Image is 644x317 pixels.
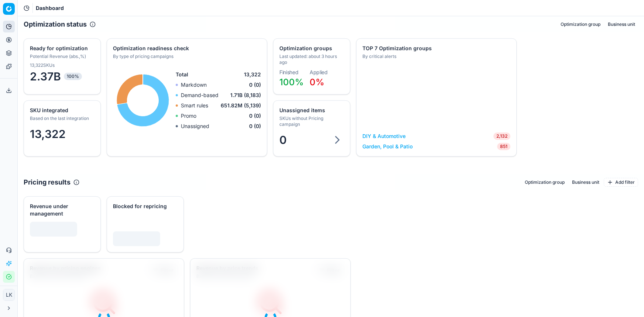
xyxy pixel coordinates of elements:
div: TOP 7 Optimization groups [362,45,509,52]
p: Markdown [181,81,207,89]
h2: Optimization status [24,19,87,30]
span: 0 (0) [249,81,261,89]
div: Potential Revenue (abs.,%) [30,54,93,59]
span: 13,322 [244,71,261,78]
div: Unassigned items [279,107,342,114]
span: 851 [497,143,510,150]
span: Total [176,71,188,78]
nav: breadcrumb [36,4,64,12]
span: 0 [279,133,287,147]
span: 100% [279,77,304,87]
p: Unassigned [181,123,209,130]
span: 0 (0) [249,112,261,120]
div: Optimization readiness check [113,45,259,52]
span: 13,322 [30,127,66,141]
span: 0% [310,77,324,87]
span: 2,132 [493,132,510,140]
a: DIY & Automotive [362,132,406,140]
span: Dashboard [36,4,64,12]
div: By type of pricing campaigns [113,54,259,59]
div: By critical alerts [362,54,509,59]
h2: Pricing results [24,177,70,187]
p: Smart rules [181,102,208,109]
button: LK [3,289,15,301]
span: 100% [64,73,82,80]
button: Optimization group [558,20,603,29]
div: Based on the last integration [30,116,93,121]
div: Last updated: about 3 hours ago [279,54,342,65]
span: 0 (0) [249,123,261,130]
button: Business unit [605,20,638,29]
span: 13,322 SKUs [30,62,55,68]
div: Optimization groups [279,45,342,52]
div: Revenue under management [30,203,93,217]
div: Ready for optimization [30,45,93,52]
dt: Finished [279,70,304,75]
p: Demand-based [181,92,218,99]
button: Optimization group [522,178,568,187]
div: SKU integrated [30,107,93,114]
span: 651.82M (5,139) [221,102,261,109]
span: 2.37B [30,70,94,83]
dt: Applied [310,70,328,75]
button: Add filter [604,178,638,187]
a: Garden, Pool & Patio [362,143,413,150]
div: SKUs without Pricing campaign [279,116,342,127]
p: Promo [181,112,196,120]
span: 1.71B (8,183) [230,92,261,99]
button: Business unit [569,178,602,187]
div: Blocked for repricing [113,203,176,210]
